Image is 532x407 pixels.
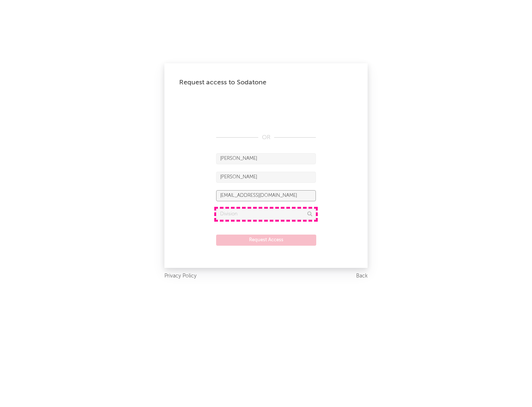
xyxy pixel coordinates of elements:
[179,78,353,87] div: Request access to Sodatone
[216,172,316,183] input: Last Name
[216,190,316,201] input: Email
[356,272,368,281] a: Back
[216,133,316,142] div: OR
[216,153,316,164] input: First Name
[216,235,316,246] button: Request Access
[164,272,197,281] a: Privacy Policy
[216,209,316,220] input: Division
